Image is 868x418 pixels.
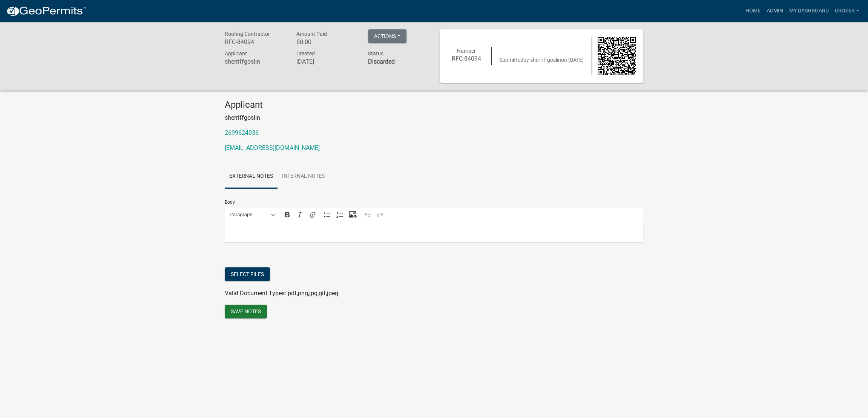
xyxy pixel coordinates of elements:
[225,31,270,37] span: Roofing Contractor
[230,210,269,219] span: Paragraph
[296,58,357,65] h6: [DATE]
[225,50,247,56] span: Applicant
[225,267,270,281] button: Select files
[447,55,486,62] h6: RFC-84094
[742,4,763,18] a: Home
[225,200,235,204] label: Body
[786,4,831,18] a: My Dashboard
[225,290,338,297] span: Valid Document Types: pdf,png,jpg,gif,jpeg
[225,222,643,243] div: Editor editing area: main. Press Alt+0 for help.
[296,31,327,37] span: Amount Paid
[763,4,786,18] a: Admin
[278,165,329,189] a: Internal Notes
[368,29,406,43] button: Actions
[831,4,862,18] a: croser
[225,207,643,222] div: Editor toolbar
[225,38,285,46] h6: RFC-84094
[225,165,278,189] a: External Notes
[225,113,643,122] p: sherriffgoslin
[368,58,395,65] strong: Discarded
[225,99,643,110] h4: Applicant
[457,48,476,54] span: Number
[225,129,259,136] a: 2699624036
[225,305,267,318] button: Save Notes
[368,50,383,56] span: Status
[225,58,285,65] h6: sherriffgoslin
[296,50,315,56] span: Created
[598,37,636,75] img: QR code
[226,209,278,221] button: Paragraph, Heading
[499,57,584,63] span: Submitted on [DATE]
[225,144,320,151] a: [EMAIL_ADDRESS][DOMAIN_NAME]
[523,57,561,63] span: by sherriffgoslin
[296,38,357,46] h6: $0.00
